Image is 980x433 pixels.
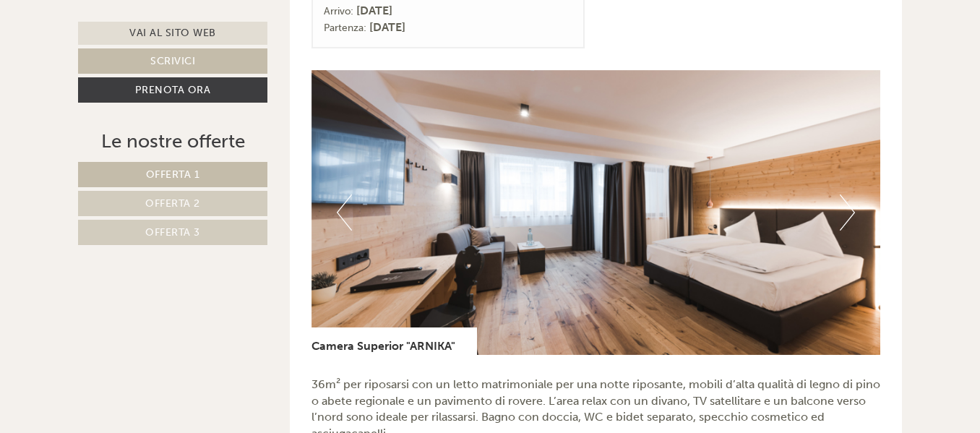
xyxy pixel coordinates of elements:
div: giovedì [252,11,317,35]
b: [DATE] [369,20,405,34]
div: Buon giorno, come possiamo aiutarla? [11,39,235,83]
span: Offerta 2 [145,197,200,210]
button: Next [840,194,855,231]
div: Camera Superior "ARNIKA" [311,327,477,355]
button: Invia [497,381,570,406]
a: Prenota ora [78,77,267,103]
div: Le nostre offerte [78,128,267,155]
span: Offerta 3 [145,226,200,239]
b: [DATE] [356,4,392,17]
button: Previous [337,194,352,231]
small: Partenza: [324,22,366,34]
a: Scrivici [78,48,267,74]
a: Vai al sito web [78,22,267,45]
span: Offerta 1 [146,168,200,181]
img: image [311,70,881,355]
div: Hotel [GEOGRAPHIC_DATA] [22,42,228,53]
small: Arrivo: [324,5,353,17]
small: 17:14 [22,70,228,80]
